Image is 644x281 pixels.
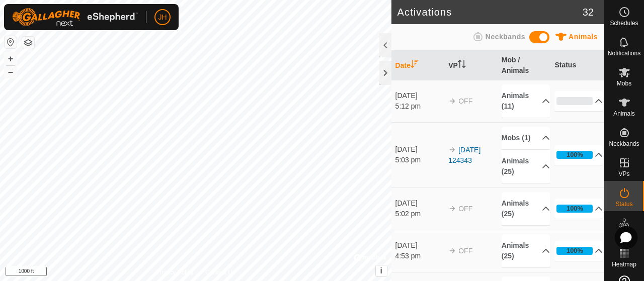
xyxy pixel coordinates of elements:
[556,247,593,255] div: 100%
[448,205,456,213] img: arrow
[380,266,382,275] span: i
[458,205,472,213] span: OFF
[22,37,34,49] button: Map Layers
[554,199,603,219] p-accordion-header: 100%
[12,8,138,26] img: Gallagher Logo
[608,50,640,56] span: Notifications
[502,234,550,267] p-accordion-header: Animals (25)
[5,53,17,65] button: +
[205,268,235,277] a: Contact Us
[448,97,456,105] img: arrow
[583,5,594,20] span: 32
[5,36,17,48] button: Reset Map
[550,51,604,80] th: Status
[498,51,551,80] th: Mob / Animals
[486,33,525,41] span: Neckbands
[411,61,419,69] p-sorticon: Activate to sort
[395,101,444,112] div: 5:12 pm
[610,20,638,26] span: Schedules
[391,51,445,80] th: Date
[395,209,444,219] div: 5:02 pm
[376,265,387,276] button: i
[617,80,631,86] span: Mobs
[613,111,635,117] span: Animals
[397,6,583,18] h2: Activations
[567,204,583,213] div: 100%
[395,240,444,251] div: [DATE]
[618,171,629,177] span: VPs
[502,84,550,118] p-accordion-header: Animals (11)
[458,247,472,255] span: OFF
[395,198,444,209] div: [DATE]
[156,268,194,277] a: Privacy Policy
[444,51,498,80] th: VP
[567,150,583,159] div: 100%
[395,90,444,101] div: [DATE]
[395,144,444,155] div: [DATE]
[556,205,593,213] div: 100%
[554,145,603,165] p-accordion-header: 100%
[158,12,167,23] span: JH
[554,241,603,261] p-accordion-header: 100%
[458,61,466,69] p-sorticon: Activate to sort
[556,151,593,159] div: 100%
[5,66,17,78] button: –
[612,261,636,267] span: Heatmap
[448,146,456,154] img: arrow
[554,91,603,111] p-accordion-header: 0%
[609,141,639,147] span: Neckbands
[567,246,583,255] div: 100%
[569,33,598,41] span: Animals
[556,97,593,105] div: 0%
[448,146,480,164] a: [DATE] 124343
[448,247,456,255] img: arrow
[458,97,472,105] span: OFF
[502,150,550,183] p-accordion-header: Animals (25)
[615,201,632,207] span: Status
[502,127,550,149] p-accordion-header: Mobs (1)
[502,192,550,225] p-accordion-header: Animals (25)
[395,155,444,165] div: 5:03 pm
[395,251,444,261] div: 4:53 pm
